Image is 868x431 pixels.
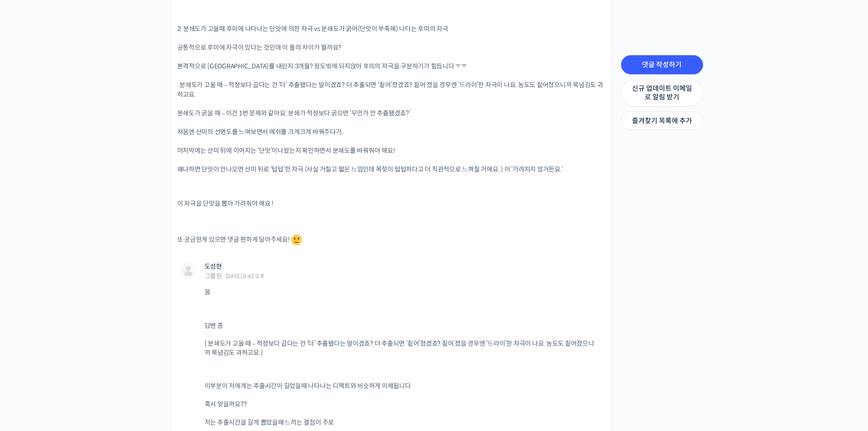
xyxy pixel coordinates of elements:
a: "도성현"님 프로필 보기 [177,263,199,279]
a: 즐겨찾기 목록에 추가 [621,111,703,130]
img: 🙂 [291,234,302,245]
span: 설정 [141,303,152,310]
p: 처음엔 산미의 선명도를 느껴보면서 메쉬를 크게크게 바꿔주다가, [177,127,605,137]
p: : 분쇄도가 고울 때 – 적정보다 곱다는 건 ‘더’ 추출됐다는 말이겠죠? 더 추출되면 ‘짙어’졌겠죠? 짙어 졌을 경우엔 ‘드라이’한 자극이 나요. 농도도 짙어졌으니까 목넘김도... [177,80,605,99]
p: 음 [205,288,596,297]
p: 답변 중 [205,322,596,331]
a: 홈 [3,289,60,312]
span: [DATE] 8:43 오후 [226,274,265,279]
span: 나왔는지 확인하면서 분쇄도를 바꿔줘야 해요! [277,146,395,155]
p: 이 자극을 단맛을 뽑아 가려줘야 해요 ! [177,199,605,208]
p: 본격적으로 [GEOGRAPHIC_DATA]를 내린지 3개월? 정도밖에 되지않아 후미의 자극을 구분하기가 힘듭니다 ㅜㅜ [177,62,605,71]
a: 신규 업데이트 이메일로 알림 받기 [621,79,703,107]
p: 분쇄도가 굵을 때 – 이건 1번 문제와 같아요. 분쇄가 적정보다 굵으면 ‘무언가 안 추출됐겠죠?’ [177,109,605,118]
p: 이부분이 저에게는 추출시간이 길었을때 나타나는 디펙트와 비슷하게 이해됩니다 [205,382,596,391]
p: 2. 분쇄도가 고울때 후미에 나타나는 단맛에 의한 자극 vs 분쇄도가 굵어(단맛이 부족해) 나타는 후미의 자극 [177,24,605,34]
a: 설정 [118,289,175,312]
span: 대화 [83,303,94,311]
p: 마지막에는 산미 뒤에 이어지는 ‘단맛’이 [177,146,605,156]
a: 대화 [60,289,118,312]
p: [ 분쇄도가 고울 때 – 적정보다 곱다는 건 ‘더’ 추출됐다는 말이겠죠? 더 추출되면 ‘짙어’졌겠죠? 짙어 졌을 경우엔 ‘드라이’한 자극이 나요. 농도도 짙어졌으니까 목넘김도... [205,339,596,357]
p: 또 궁금한게 있으면 댓글 편하게 달아주세요! [177,233,605,247]
p: 혹시 맞을까요?? [205,400,596,409]
span: 홈 [29,303,34,310]
p: 저는 추출시간을 길게 뽑았을때 느끼는 결점이 주로 [205,418,596,427]
a: 댓글 작성하기 [621,55,703,74]
p: 공통적으로 후미에 자극이 있다는 것인데 이 둘의 차이가 뭘까요? [177,43,605,52]
p: 왜냐하면 단맛이 안나오면 산미 뒤로 ‘텁텁’한 자극 (사실 거칠고 떫은 느낌인데 목젖이 텁텁하다고 더 직관적으로 느껴질 거에요. ) 이 ‘가려지지 않거든요.’ [177,165,605,174]
div: 그룹원 [205,273,222,279]
a: 도성현 [205,262,222,270]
